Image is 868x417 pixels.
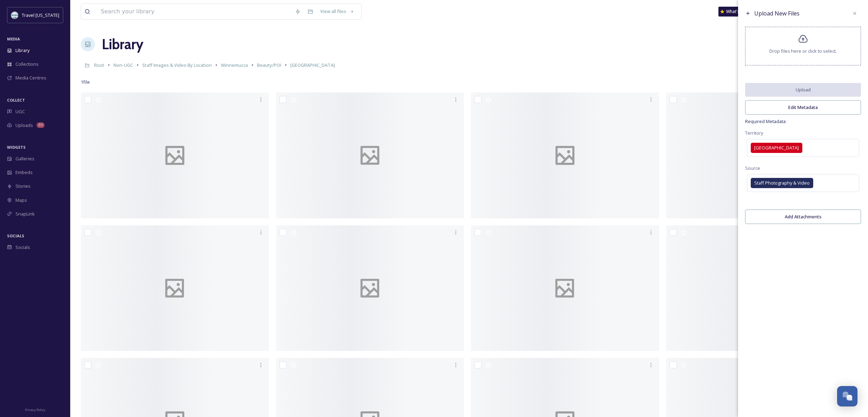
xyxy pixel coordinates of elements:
span: Galleries [15,155,34,162]
a: [GEOGRAPHIC_DATA] [290,61,335,69]
span: Beauty/POI [257,62,281,68]
span: Stories [15,183,31,190]
span: Drop files here or click to select. [769,48,837,54]
span: Staff Photography & Video [754,180,810,186]
button: Edit Metadata [745,100,861,115]
span: Upload New Files [754,9,800,17]
span: Collections [15,61,39,68]
span: Staff Images & Video By Location [142,62,212,68]
span: Maps [15,197,27,204]
span: SOCIALS [7,233,24,238]
span: [GEOGRAPHIC_DATA] [754,145,799,151]
span: Winnemucca [221,62,248,68]
span: Source [745,165,760,171]
a: Library [102,34,143,55]
span: Non-UGC [113,62,133,68]
span: Required Metadata: [745,118,861,125]
span: 1 file [81,79,90,85]
a: Root [94,61,104,69]
span: Socials [15,244,30,251]
button: Add Attachments [745,210,861,224]
input: Search your library [97,4,291,19]
span: WIDGETS [7,145,26,150]
button: Upload [745,83,861,97]
span: COLLECT [7,97,25,103]
a: Winnemucca [221,61,248,69]
span: Territory [745,130,763,136]
span: Library [15,47,29,54]
a: Staff Images & Video By Location [142,61,212,69]
span: Travel [US_STATE] [22,12,59,18]
span: Embeds [15,169,33,176]
span: UGC [15,108,25,115]
a: What's New [718,7,754,17]
a: View all files [317,5,358,18]
span: Privacy Policy [25,408,45,412]
span: Media Centres [15,75,46,81]
div: 80 [37,122,45,128]
img: download.jpeg [11,12,18,19]
a: Beauty/POI [257,61,281,69]
span: MEDIA [7,36,20,41]
span: Root [94,62,104,68]
span: SnapLink [15,211,35,217]
span: Uploads [15,122,33,129]
a: Privacy Policy [25,405,45,413]
a: Non-UGC [113,61,133,69]
span: [GEOGRAPHIC_DATA] [290,62,335,68]
button: Open Chat [837,386,857,406]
